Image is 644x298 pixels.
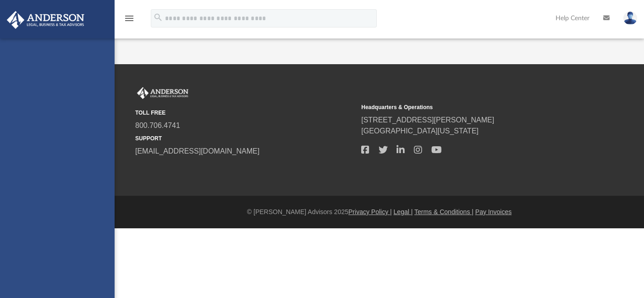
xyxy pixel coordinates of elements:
i: menu [124,13,135,24]
img: Anderson Advisors Platinum Portal [135,87,190,99]
a: [EMAIL_ADDRESS][DOMAIN_NAME] [135,147,259,155]
i: search [153,12,163,22]
small: TOLL FREE [135,109,355,117]
small: SUPPORT [135,134,355,143]
img: User Pic [623,11,637,25]
a: Terms & Conditions | [414,208,473,215]
small: Headquarters & Operations [361,103,581,111]
a: menu [124,17,135,24]
a: [GEOGRAPHIC_DATA][US_STATE] [361,127,479,135]
img: Anderson Advisors Platinum Portal [4,11,87,29]
a: Privacy Policy | [348,208,392,215]
a: Legal | [394,208,413,215]
a: 800.706.4741 [135,121,180,129]
a: Pay Invoices [475,208,512,215]
a: [STREET_ADDRESS][PERSON_NAME] [361,116,494,124]
div: © [PERSON_NAME] Advisors 2025 [115,207,644,217]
